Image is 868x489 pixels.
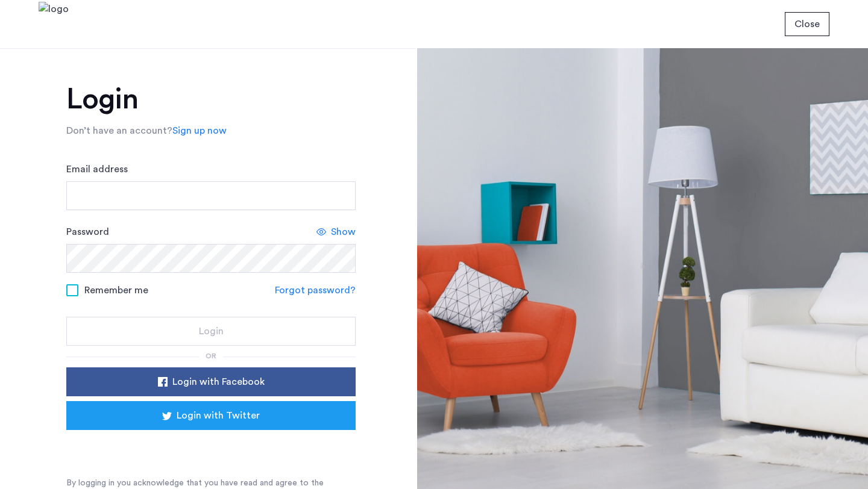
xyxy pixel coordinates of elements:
[331,225,356,239] span: Show
[66,225,109,239] label: Password
[66,126,172,135] span: Don’t have an account?
[177,408,260,423] span: Login with Twitter
[66,162,128,176] label: Email address
[172,123,227,138] a: Sign up now
[275,283,356,297] a: Forgot password?
[66,401,356,430] button: button
[66,85,356,114] h1: Login
[66,367,356,396] button: button
[39,2,69,47] img: logo
[199,324,224,338] span: Login
[206,352,216,360] span: or
[84,283,148,297] span: Remember me
[172,375,265,389] span: Login with Facebook
[794,17,820,31] span: Close
[66,317,356,346] button: button
[785,12,829,36] button: button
